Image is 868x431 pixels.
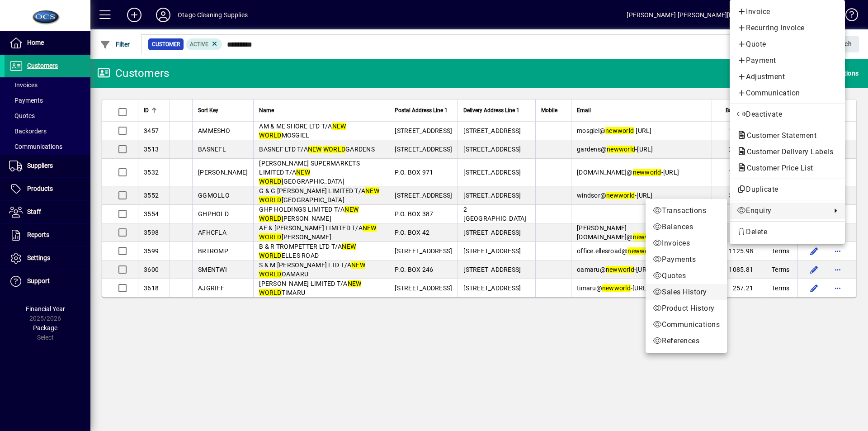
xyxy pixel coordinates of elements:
span: Deactivate [737,109,838,120]
span: Adjustment [737,71,838,82]
span: Payment [737,55,838,66]
span: Quotes [653,270,720,281]
span: Quote [737,39,838,50]
span: Delete [737,227,838,237]
span: Product History [653,303,720,314]
span: Sales History [653,287,720,298]
span: Customer Statement [737,131,821,140]
span: Communications [653,319,720,330]
span: Customer Price List [737,164,818,172]
span: Transactions [653,205,720,216]
button: Deactivate customer [730,106,845,123]
span: Recurring Invoice [737,23,838,33]
span: Duplicate [737,184,838,195]
span: Invoices [653,238,720,249]
span: Invoice [737,6,838,17]
span: Balances [653,222,720,232]
span: Enquiry [737,205,827,216]
span: Customer Delivery Labels [737,147,838,156]
span: References [653,336,720,346]
span: Communication [737,88,838,99]
span: Payments [653,254,720,265]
